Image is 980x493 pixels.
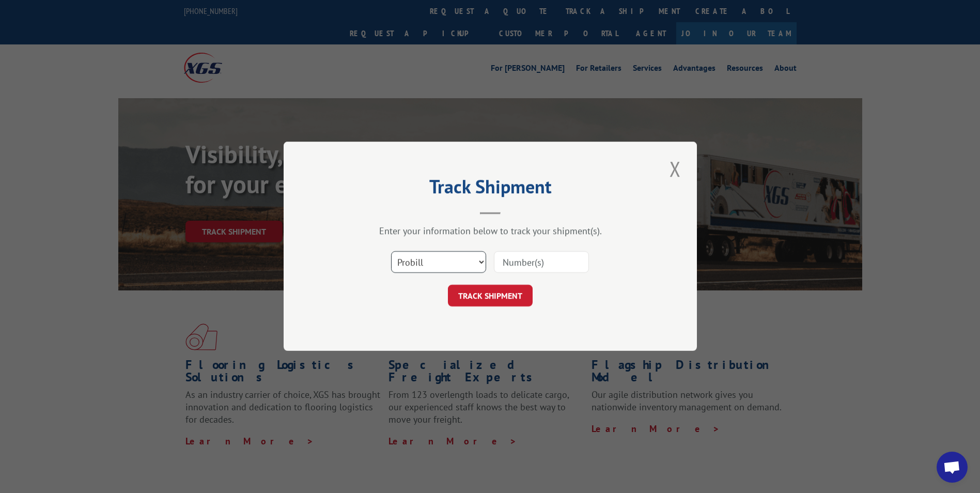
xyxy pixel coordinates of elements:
[335,179,645,199] h2: Track Shipment
[666,155,684,183] button: Close modal
[937,452,968,483] a: Open chat
[448,285,533,307] button: TRACK SHIPMENT
[335,225,645,237] div: Enter your information below to track your shipment(s).
[494,252,589,273] input: Number(s)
